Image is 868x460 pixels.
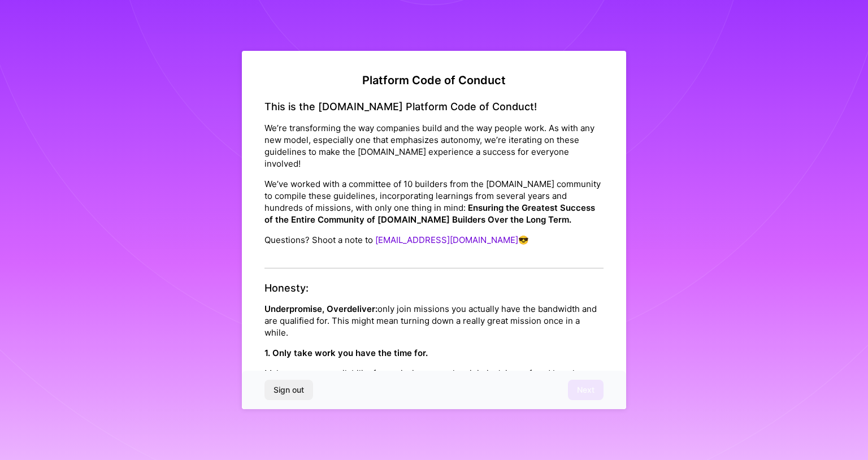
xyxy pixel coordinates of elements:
[264,282,604,294] h4: Honesty:
[264,178,604,225] p: We’ve worked with a committee of 10 builders from the [DOMAIN_NAME] community to compile these gu...
[264,101,604,113] h4: This is the [DOMAIN_NAME] Platform Code of Conduct!
[264,380,313,400] button: Sign out
[264,202,595,225] strong: Ensuring the Greatest Success of the Entire Community of [DOMAIN_NAME] Builders Over the Long Term.
[274,384,304,396] span: Sign out
[264,234,604,246] p: Questions? Shoot a note to 😎
[264,122,604,170] p: We’re transforming the way companies build and the way people work. As with any new model, especi...
[375,235,518,245] a: [EMAIL_ADDRESS][DOMAIN_NAME]
[264,73,604,87] h2: Platform Code of Conduct
[264,303,377,314] strong: Underpromise, Overdeliver:
[264,303,604,339] p: only join missions you actually have the bandwidth and are qualified for. This might mean turning...
[264,348,428,358] strong: 1. Only take work you have the time for.
[264,367,604,391] p: Make sure your availability for a mission you ask to join isn’t interefered by other projects you...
